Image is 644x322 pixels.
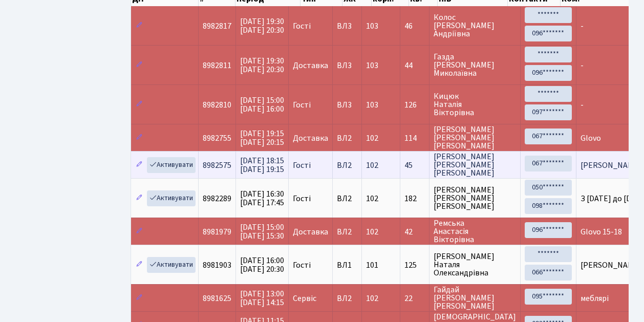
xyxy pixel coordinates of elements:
[240,255,284,275] span: [DATE] 16:00 [DATE] 20:30
[366,160,378,171] span: 102
[404,61,425,70] span: 44
[581,260,641,271] span: [PERSON_NAME]
[293,228,328,236] span: Доставка
[434,286,516,310] span: Гайдай [PERSON_NAME] [PERSON_NAME]
[293,134,328,142] span: Доставка
[240,155,284,175] span: [DATE] 18:15 [DATE] 19:15
[203,260,231,271] span: 8981903
[203,20,231,32] span: 8982817
[434,13,516,38] span: Колос [PERSON_NAME] Андріївна
[293,195,311,203] span: Гості
[366,20,378,32] span: 103
[404,101,425,109] span: 126
[203,293,231,304] span: 8981625
[434,125,516,150] span: [PERSON_NAME] [PERSON_NAME] [PERSON_NAME]
[203,133,231,144] span: 8982755
[404,195,425,203] span: 182
[581,20,584,32] span: -
[147,190,196,206] a: Активувати
[404,22,425,30] span: 46
[366,260,378,271] span: 101
[366,293,378,304] span: 102
[240,16,284,36] span: [DATE] 19:30 [DATE] 20:30
[240,95,284,115] span: [DATE] 15:00 [DATE] 16:00
[404,261,425,269] span: 125
[240,222,284,242] span: [DATE] 15:00 [DATE] 15:30
[147,257,196,273] a: Активувати
[240,128,284,148] span: [DATE] 19:15 [DATE] 20:15
[434,53,516,77] span: Газда [PERSON_NAME] Миколаївна
[337,161,357,169] span: ВЛ2
[337,228,357,236] span: ВЛ2
[147,157,196,173] a: Активувати
[404,228,425,236] span: 42
[366,99,378,111] span: 103
[337,261,357,269] span: ВЛ1
[366,226,378,238] span: 102
[337,61,357,70] span: ВЛ3
[434,92,516,117] span: Кицюк Наталія Вікторівна
[581,226,622,238] span: Glovo 15-18
[581,99,584,111] span: -
[293,61,328,70] span: Доставка
[404,161,425,169] span: 45
[434,252,516,277] span: [PERSON_NAME] Наталя Олександрівна
[240,288,284,308] span: [DATE] 13:00 [DATE] 14:15
[434,186,516,210] span: [PERSON_NAME] [PERSON_NAME] [PERSON_NAME]
[581,133,601,144] span: Glovo
[366,193,378,204] span: 102
[293,294,316,303] span: Сервіс
[293,101,311,109] span: Гості
[293,261,311,269] span: Гості
[366,133,378,144] span: 102
[434,219,516,244] span: Ремська Анастасія Вікторівна
[203,99,231,111] span: 8982810
[240,188,284,208] span: [DATE] 16:30 [DATE] 17:45
[337,294,357,303] span: ВЛ2
[293,161,311,169] span: Гості
[203,226,231,238] span: 8981979
[203,193,231,204] span: 8982289
[240,55,284,75] span: [DATE] 19:30 [DATE] 20:30
[337,22,357,30] span: ВЛ3
[404,134,425,142] span: 114
[337,195,357,203] span: ВЛ2
[203,60,231,71] span: 8982811
[337,101,357,109] span: ВЛ3
[293,22,311,30] span: Гості
[203,160,231,171] span: 8982575
[434,153,516,177] span: [PERSON_NAME] [PERSON_NAME] [PERSON_NAME]
[366,60,378,71] span: 103
[404,294,425,303] span: 22
[337,134,357,142] span: ВЛ2
[581,293,609,304] span: меблярі
[581,60,584,71] span: -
